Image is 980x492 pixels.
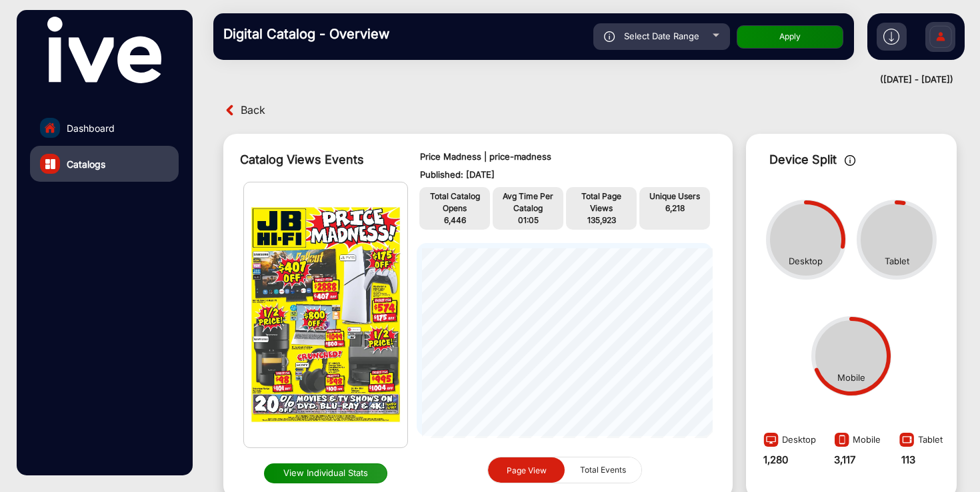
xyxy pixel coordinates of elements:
[760,431,782,453] img: image
[927,15,955,62] img: Sign%20Up.svg
[643,190,707,202] p: Unique Users
[488,457,565,483] button: Page View
[565,457,641,483] button: Total Events
[67,121,115,135] span: Dashboard
[569,190,633,214] p: Total Page Views
[895,428,943,453] div: Tablet
[223,103,237,117] img: back arrow
[901,453,915,466] strong: 113
[604,31,615,42] img: icon
[831,428,881,453] div: Mobile
[444,215,466,225] span: 6,446
[831,431,853,453] img: image
[200,73,953,87] div: ([DATE] - [DATE])
[420,168,709,182] p: Published: [DATE]
[264,463,388,483] button: View Individual Stats
[30,110,179,146] a: Dashboard
[769,152,837,166] span: Device Split
[507,465,547,475] span: Page View
[587,215,616,225] span: 135,923
[895,431,918,453] img: image
[885,255,909,268] div: Tablet
[760,428,816,453] div: Desktop
[223,26,410,42] h3: Digital Catalog - Overview
[518,215,539,225] span: 01:05
[241,100,265,121] span: Back
[763,453,788,466] strong: 1,280
[45,159,55,169] img: catalog
[665,203,685,213] span: 6,218
[240,150,393,168] div: Catalog Views Events
[624,31,699,41] span: Select Date Range
[244,182,407,447] img: img
[837,371,865,385] div: Mobile
[883,29,899,45] img: h2download.svg
[44,122,56,134] img: home
[789,255,823,268] div: Desktop
[845,155,856,166] img: icon
[420,150,709,164] p: Price Madness | price-madness
[423,190,487,214] p: Total Catalog Opens
[487,457,642,484] mat-button-toggle-group: graph selection
[67,157,105,171] span: Catalogs
[47,17,161,83] img: vmg-logo
[496,190,560,214] p: Avg Time Per Catalog
[737,25,843,49] button: Apply
[834,453,855,466] strong: 3,117
[572,457,634,483] span: Total Events
[30,146,179,182] a: Catalogs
